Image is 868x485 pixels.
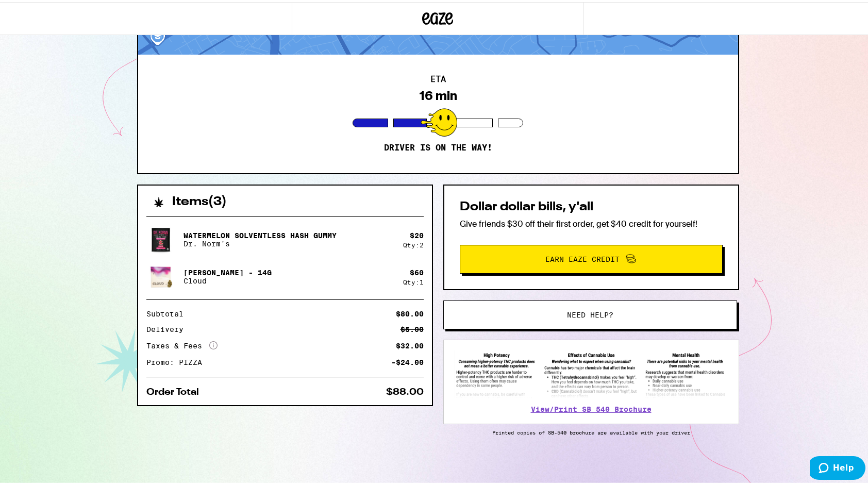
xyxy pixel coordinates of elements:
[443,427,739,433] p: Printed copies of SB-540 brochure are available with your driver
[146,260,175,289] img: Cloud - Runtz - 14g
[403,240,424,246] div: Qty: 2
[396,340,424,347] div: $32.00
[810,454,865,480] iframe: Opens a widget where you can find more information
[183,238,337,246] p: Dr. Norm's
[419,87,457,101] div: 16 min
[403,277,424,283] div: Qty: 1
[410,229,424,238] div: $ 20
[183,266,272,275] p: [PERSON_NAME] - 14g
[146,339,218,348] div: Taxes & Fees
[460,243,723,272] button: Earn Eaze Credit
[400,324,424,331] div: $5.00
[396,308,424,315] div: $80.00
[146,308,191,315] div: Subtotal
[183,229,337,238] p: Watermelon Solventless Hash Gummy
[460,199,723,211] h2: Dollar dollar bills, y'all
[410,266,424,275] div: $ 60
[172,194,227,206] h2: Items ( 3 )
[146,386,206,395] div: Order Total
[146,357,209,364] div: Promo: PIZZA
[454,348,728,396] img: SB 540 Brochure preview
[545,254,620,261] span: Earn Eaze Credit
[146,223,175,253] img: Dr. Norm's - Watermelon Solventless Hash Gummy
[443,298,737,327] button: Need help?
[531,403,652,411] a: View/Print SB 540 Brochure
[567,309,613,316] span: Need help?
[183,275,272,283] p: Cloud
[146,324,191,331] div: Delivery
[430,73,446,81] h2: ETA
[386,386,424,395] div: $88.00
[391,357,424,364] div: -$24.00
[460,216,723,227] p: Give friends $30 off their first order, get $40 credit for yourself!
[384,141,492,151] p: Driver is on the way!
